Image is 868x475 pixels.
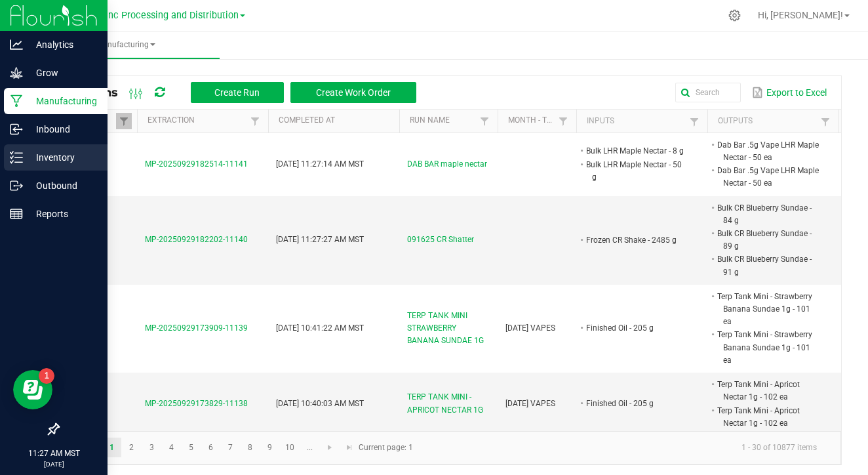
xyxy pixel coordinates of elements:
[325,442,335,453] span: Go to the next page
[584,234,688,247] li: Frozen CR Shake - 2485 g
[316,87,391,98] span: Create Work Order
[477,113,492,129] a: Filter
[576,110,707,133] th: Inputs
[6,459,102,469] p: [DATE]
[221,438,240,457] a: Page 7
[290,82,416,103] button: Create Work Order
[23,150,102,165] p: Inventory
[276,323,364,333] span: [DATE] 10:41:22 AM MST
[675,83,741,102] input: Search
[715,328,819,367] li: Terp Tank Mini - Strawberry Banana Sundae 1g - 101 ea
[584,158,688,184] li: Bulk LHR Maple Nectar - 50 g
[715,164,819,190] li: Dab Bar .5g Vape LHR Maple Nectar - 50 ea
[23,121,102,137] p: Inbound
[276,159,364,169] span: [DATE] 11:27:14 AM MST
[715,138,819,164] li: Dab Bar .5g Vape LHR Maple Nectar - 50 ea
[555,113,571,129] a: Filter
[321,438,340,457] a: Go to the next page
[584,321,688,335] li: Finished Oil - 205 g
[142,438,161,457] a: Page 3
[10,123,23,136] inline-svg: Inbound
[715,378,819,403] li: Terp Tank Mini - Apricot Nectar 1g - 102 ea
[102,438,121,457] a: Page 1
[201,438,220,457] a: Page 6
[749,81,830,104] button: Export to Excel
[191,82,284,103] button: Create Run
[584,144,688,157] li: Bulk LHR Maple Nectar - 8 g
[715,290,819,329] li: Terp Tank Mini - Strawberry Banana Sundae 1g - 101 ea
[148,115,247,126] a: ExtractionSortable
[407,391,490,416] span: TERP TANK MINI - APRICOT NECTAR 1G
[23,37,102,52] p: Analytics
[23,178,102,194] p: Outbound
[407,158,487,171] span: DAB BAR maple nectar
[715,404,819,430] li: Terp Tank Mini - Apricot Nectar 1g - 102 ea
[407,234,474,246] span: 091625 CR Shatter
[31,39,220,51] span: Manufacturing
[584,397,688,410] li: Finished Oil - 205 g
[13,370,52,409] iframe: Resource center
[58,431,841,465] kendo-pager: Current page: 1
[10,38,23,51] inline-svg: Analytics
[715,227,819,253] li: Bulk CR Blueberry Sundae - 89 g
[340,438,359,457] a: Go to the last page
[407,310,490,348] span: TERP TANK MINI STRAWBERRY BANANA SUNDAE 1G
[505,399,555,408] span: [DATE] VAPES
[10,207,23,220] inline-svg: Reports
[145,323,248,333] span: MP-20250929173909-11139
[39,368,54,384] iframe: Resource center unread badge
[182,438,201,457] a: Page 5
[23,206,102,222] p: Reports
[145,159,248,169] span: MP-20250929182514-11141
[686,114,702,130] a: Filter
[421,437,827,459] kendo-pager-info: 1 - 30 of 10877 items
[10,66,23,79] inline-svg: Grow
[276,399,364,408] span: [DATE] 10:40:03 AM MST
[145,235,248,244] span: MP-20250929182202-11140
[276,235,364,244] span: [DATE] 11:27:27 AM MST
[10,151,23,164] inline-svg: Inventory
[23,93,102,109] p: Manufacturing
[38,10,239,21] span: Globe Farmacy Inc Processing and Distribution
[707,110,838,133] th: Outputs
[23,65,102,81] p: Grow
[247,113,263,129] a: Filter
[116,113,132,129] a: Filter
[10,94,23,108] inline-svg: Manufacturing
[758,10,843,20] span: Hi, [PERSON_NAME]!
[726,9,743,22] div: Manage settings
[6,447,102,459] p: 11:27 AM MST
[260,438,279,457] a: Page 9
[145,399,248,408] span: MP-20250929173829-11138
[505,323,555,333] span: [DATE] VAPES
[818,114,833,130] a: Filter
[122,438,141,457] a: Page 2
[715,253,819,278] li: Bulk CR Blueberry Sundae - 91 g
[162,438,181,457] a: Page 4
[344,442,355,453] span: Go to the last page
[300,438,319,457] a: Page 11
[508,115,555,126] a: Month - TypeSortable
[68,81,426,104] div: All Runs
[410,115,476,126] a: Run NameSortable
[241,438,260,457] a: Page 8
[279,115,394,126] a: Completed AtSortable
[715,201,819,227] li: Bulk CR Blueberry Sundae - 84 g
[281,438,300,457] a: Page 10
[214,87,260,98] span: Create Run
[10,179,23,192] inline-svg: Outbound
[31,31,220,59] a: Manufacturing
